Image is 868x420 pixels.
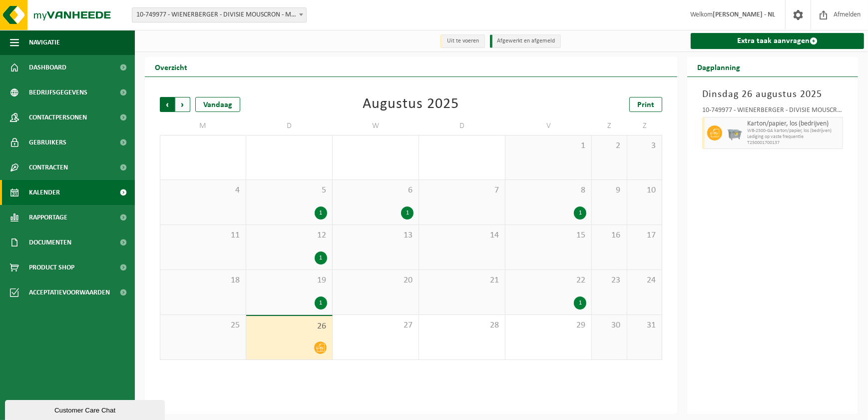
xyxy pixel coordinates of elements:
[702,107,843,117] div: 10-749977 - WIENERBERGER - DIVISIE MOUSCRON - MOUSCRON
[29,230,71,255] span: Documenten
[333,117,419,135] td: W
[338,185,414,196] span: 6
[747,134,840,140] span: Lediging op vaste frequentie
[160,117,246,135] td: M
[165,230,241,241] span: 11
[338,275,414,286] span: 20
[629,97,662,112] a: Print
[632,230,657,241] span: 17
[251,230,327,241] span: 12
[419,117,505,135] td: D
[424,230,500,241] span: 14
[29,255,74,280] span: Product Shop
[5,398,167,420] iframe: chat widget
[632,320,657,331] span: 31
[592,117,627,135] td: Z
[505,117,592,135] td: V
[687,57,750,76] h2: Dagplanning
[315,296,327,309] div: 1
[510,185,586,196] span: 8
[195,97,240,112] div: Vandaag
[510,320,586,331] span: 29
[29,180,60,205] span: Kalender
[747,140,840,146] span: T250001700137
[363,97,459,112] div: Augustus 2025
[597,275,621,286] span: 23
[424,320,500,331] span: 28
[713,11,775,18] strong: [PERSON_NAME] - NL
[29,105,87,130] span: Contactpersonen
[632,185,657,196] span: 10
[132,8,306,22] span: 10-749977 - WIENERBERGER - DIVISIE MOUSCRON - MOUSCRON
[401,206,414,219] div: 1
[727,125,742,140] img: WB-2500-GAL-GY-01
[597,230,621,241] span: 16
[637,101,654,109] span: Print
[510,230,586,241] span: 15
[29,155,68,180] span: Contracten
[246,117,333,135] td: D
[29,30,60,55] span: Navigatie
[29,80,87,105] span: Bedrijfsgegevens
[691,33,864,49] a: Extra taak aanvragen
[165,185,241,196] span: 4
[627,117,662,135] td: Z
[29,280,110,305] span: Acceptatievoorwaarden
[510,140,586,151] span: 1
[338,230,414,241] span: 13
[597,140,621,151] span: 2
[440,34,485,48] li: Uit te voeren
[315,251,327,264] div: 1
[574,206,586,219] div: 1
[632,140,657,151] span: 3
[747,120,840,128] span: Karton/papier, los (bedrijven)
[145,57,197,76] h2: Overzicht
[702,87,843,102] h3: Dinsdag 26 augustus 2025
[29,205,67,230] span: Rapportage
[424,185,500,196] span: 7
[132,7,307,22] span: 10-749977 - WIENERBERGER - DIVISIE MOUSCRON - MOUSCRON
[597,185,621,196] span: 9
[29,55,66,80] span: Dashboard
[175,97,190,112] span: Volgende
[510,275,586,286] span: 22
[165,275,241,286] span: 18
[632,275,657,286] span: 24
[424,275,500,286] span: 21
[251,321,327,332] span: 26
[160,97,175,112] span: Vorige
[315,206,327,219] div: 1
[251,185,327,196] span: 5
[597,320,621,331] span: 30
[490,34,561,48] li: Afgewerkt en afgemeld
[338,320,414,331] span: 27
[747,128,840,134] span: WB-2500-GA karton/papier, los (bedrijven)
[251,275,327,286] span: 19
[574,296,586,309] div: 1
[165,320,241,331] span: 25
[29,130,66,155] span: Gebruikers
